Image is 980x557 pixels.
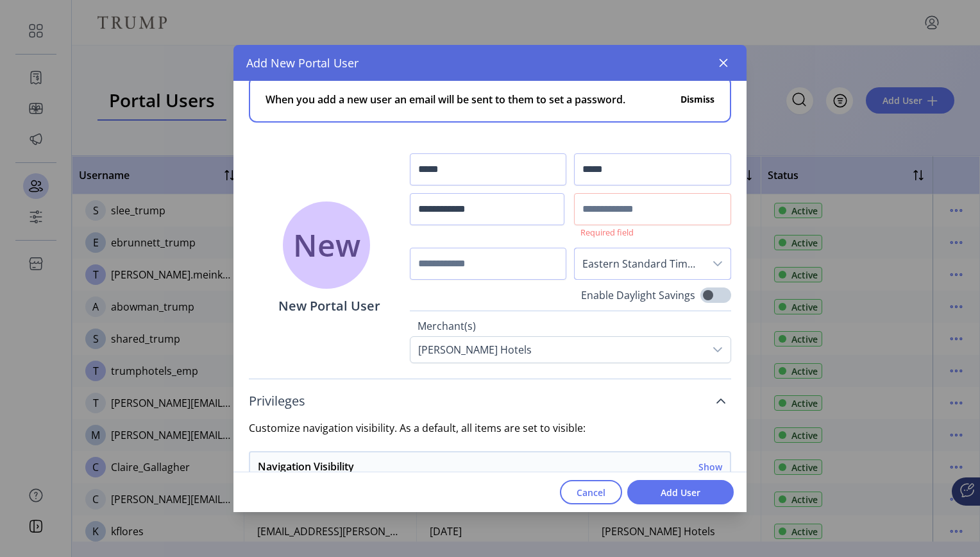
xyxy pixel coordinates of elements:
button: Add User [627,480,734,504]
p: New Portal User [278,296,380,316]
span: When you add a new user an email will be sent to them to set a password. [266,85,625,114]
span: Eastern Standard Time - New York (GMT-5) [575,248,705,279]
button: Cancel [560,480,622,504]
label: Merchant(s) [418,318,723,336]
label: Customize navigation visibility. As a default, all items are set to visible: [249,420,731,436]
span: Cancel [577,486,605,499]
div: [PERSON_NAME] Hotels [410,337,539,363]
span: Privileges [249,395,305,407]
h6: Navigation Visibility [258,459,354,474]
small: Required field [580,227,634,239]
span: Add User [644,486,717,499]
a: Navigation VisibilityShow [250,459,730,483]
span: New [293,222,360,268]
span: Add New Portal User [246,55,359,72]
div: dropdown trigger [705,248,731,279]
button: Dismiss [680,92,714,106]
h6: Show [698,460,722,474]
label: Enable Daylight Savings [581,287,695,303]
a: Privileges [249,387,731,415]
